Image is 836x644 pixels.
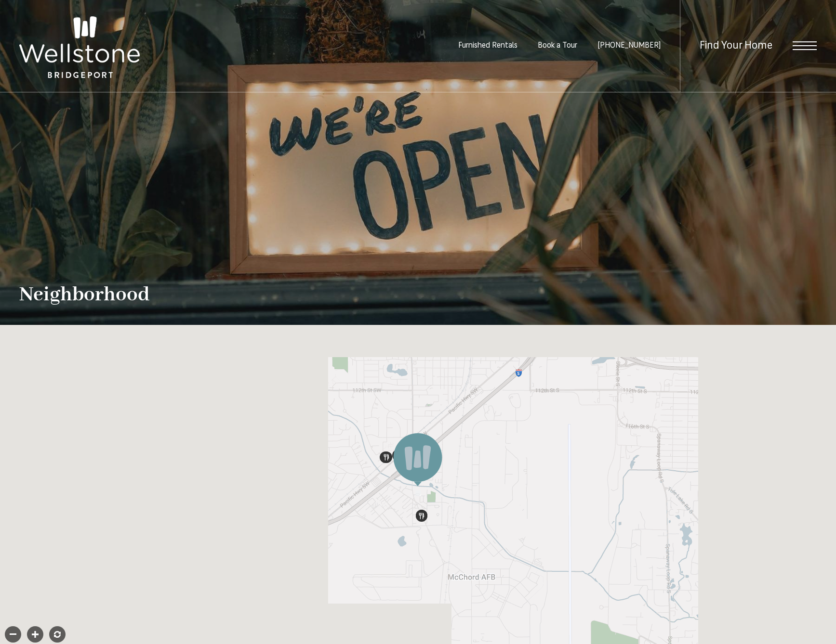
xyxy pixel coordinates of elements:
div: Click to view details [381,451,392,463]
img: Map Marker [402,442,434,474]
a: Book a Tour [538,42,577,50]
div: Click to view details [416,510,427,522]
button: Open Menu [793,41,817,50]
div: Property location [415,490,421,496]
div: Click to view details [380,451,391,463]
a: Find Your Home [700,40,772,52]
img: Wellstone [19,16,140,78]
span: [PHONE_NUMBER] [597,42,661,50]
a: Call Us at (253) 642-8681 [597,42,661,50]
h1: Neighborhood [19,284,150,306]
a: Furnished Rentals [458,42,518,50]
